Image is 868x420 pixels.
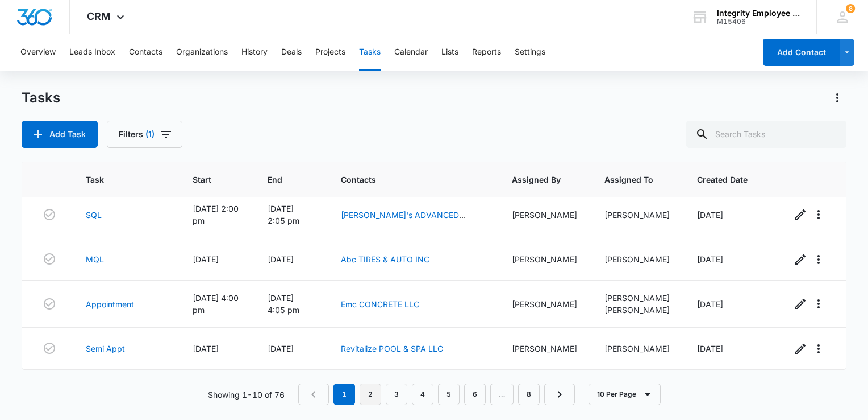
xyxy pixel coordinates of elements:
a: Next Page [544,384,575,405]
span: [DATE] 2:05 pm [268,204,299,225]
a: Emc CONCRETE LLC [341,299,419,309]
button: Actions [828,89,846,107]
span: CRM [87,10,111,22]
div: [PERSON_NAME] [604,343,670,355]
button: Organizations [176,34,228,71]
button: Settings [515,34,545,71]
div: account id [717,18,800,26]
span: [DATE] 4:00 pm [193,293,239,315]
span: [DATE] 4:05 pm [268,293,299,315]
a: MQL [86,253,104,265]
span: [DATE] [697,254,723,264]
button: Leads Inbox [69,34,115,71]
nav: Pagination [298,384,575,405]
button: Contacts [129,34,162,71]
span: [DATE] 2:00 pm [193,204,239,225]
span: [DATE] [697,299,723,309]
div: notifications count [846,4,855,13]
div: [PERSON_NAME] [604,304,670,316]
a: Page 5 [438,384,460,405]
button: Calendar [394,34,428,71]
div: [PERSON_NAME] [604,292,670,304]
div: [PERSON_NAME] [604,209,670,221]
div: [PERSON_NAME] [512,253,577,265]
a: Page 8 [518,384,540,405]
span: [DATE] [697,210,723,220]
button: Add Task [22,121,98,148]
span: End [268,174,297,186]
span: Assigned To [604,174,653,186]
a: Appointment [86,298,134,310]
button: 10 Per Page [589,384,661,405]
span: [DATE] [193,344,219,353]
span: Task [86,174,149,186]
span: (1) [145,130,155,138]
span: Assigned By [512,174,561,186]
span: [DATE] [268,344,294,353]
div: [PERSON_NAME] [604,253,670,265]
a: [PERSON_NAME]'s ADVANCED PLUMBING & GAS LLC [341,210,466,232]
button: Overview [20,34,56,71]
a: Page 6 [464,384,486,405]
span: [DATE] [268,254,294,264]
button: Add Contact [763,39,840,66]
p: Showing 1-10 of 76 [208,389,285,401]
em: 1 [333,384,355,405]
button: Projects [315,34,345,71]
a: Semi Appt [86,343,125,355]
a: SQL [86,209,102,221]
div: [PERSON_NAME] [512,209,577,221]
button: Reports [472,34,501,71]
div: account name [717,9,800,18]
a: Revitalize POOL & SPA LLC [341,344,443,353]
a: Page 2 [360,384,381,405]
div: [PERSON_NAME] [512,343,577,355]
button: Deals [281,34,302,71]
div: [PERSON_NAME] [512,298,577,310]
a: Page 4 [412,384,433,405]
a: Abc TIRES & AUTO INC [341,254,429,264]
button: Tasks [359,34,381,71]
button: Filters(1) [107,121,182,148]
a: Page 3 [386,384,407,405]
span: 8 [846,4,855,13]
input: Search Tasks [686,121,846,148]
span: [DATE] [193,254,219,264]
span: Contacts [341,174,468,186]
span: Created Date [697,174,748,186]
span: [DATE] [697,344,723,353]
h1: Tasks [22,89,60,106]
button: Lists [441,34,458,71]
span: Start [193,174,224,186]
button: History [241,34,268,71]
